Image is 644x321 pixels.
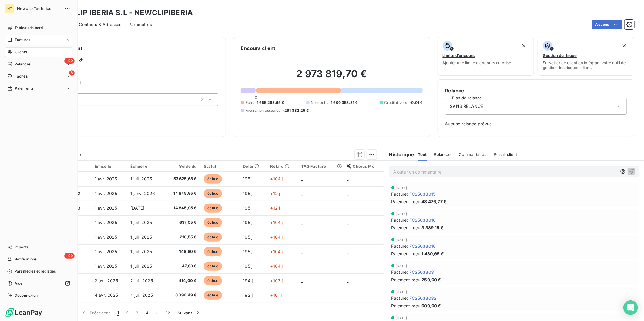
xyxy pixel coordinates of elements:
[95,205,117,210] span: 1 avr. 2025
[270,220,283,225] span: +104 j
[347,191,349,196] span: _
[15,49,27,55] span: Clients
[592,20,622,29] button: Actions
[422,250,444,257] span: 1 480,65 €
[95,191,117,196] span: 1 avr. 2025
[95,234,117,240] span: 1 avr. 2025
[241,68,422,86] h2: 2 973 819,70 €
[543,60,629,70] span: Surveiller ce client en intégrant votre outil de gestion des risques client.
[396,316,407,320] span: [DATE]
[409,269,436,275] span: FC25033031
[129,22,152,28] span: Paramètres
[384,151,414,158] h6: Historique
[169,220,197,226] span: 637,05 €
[130,176,152,181] span: 1 juil. 2025
[15,269,56,274] span: Paramètres et réglages
[422,198,447,205] span: 48 476,77 €
[130,205,145,210] span: [DATE]
[422,224,444,231] span: 3 389,15 €
[347,176,349,181] span: _
[418,152,427,157] span: Tout
[117,310,119,316] span: 1
[301,191,303,196] span: _
[243,263,252,269] span: 195 j
[204,189,222,198] span: échue
[204,204,222,213] span: échue
[243,293,253,298] span: 192 j
[434,152,451,157] span: Relances
[270,205,280,210] span: +12 j
[445,121,627,127] span: Aucune relance prévue
[331,100,357,105] span: 1 600 358,31 €
[5,4,15,13] div: NT
[391,269,408,275] span: Facture :
[443,53,475,58] span: Limite d’encours
[391,198,421,205] span: Paiement reçu
[14,256,37,262] span: Notifications
[347,164,380,169] div: Chorus Pro
[301,234,303,240] span: _
[169,164,197,169] div: Solde dû
[347,278,349,283] span: _
[243,234,252,240] span: 195 j
[311,100,328,105] span: Non-échu
[438,37,534,76] button: Limite d’encoursAjouter une limite d’encours autorisé
[396,264,407,268] span: [DATE]
[459,152,487,157] span: Commentaires
[347,293,349,298] span: _
[422,303,441,309] span: 600,00 €
[204,247,222,256] span: échue
[391,243,408,249] span: Facture :
[538,37,634,76] button: Gestion du risqueSurveiller ce client en intégrant votre outil de gestion des risques client.
[270,293,282,298] span: +101 j
[301,278,303,283] span: _
[79,22,121,28] span: Contacts & Adresses
[169,176,197,182] span: 53 625,68 €
[169,249,197,255] span: 148,80 €
[409,191,436,197] span: FC25033015
[396,290,407,294] span: [DATE]
[391,217,408,223] span: Facture :
[152,308,162,318] span: …
[95,220,117,225] span: 1 avr. 2025
[283,108,309,113] span: -291 832,25 €
[270,263,283,269] span: +104 j
[243,164,263,169] div: Délai
[257,100,284,105] span: 1 665 293,65 €
[130,164,161,169] div: Échue le
[130,278,153,283] span: 2 juil. 2025
[169,263,197,269] span: 47,63 €
[301,176,303,181] span: _
[122,306,132,319] button: 2
[409,295,437,301] span: FC25033032
[243,176,252,181] span: 195 j
[246,100,254,105] span: Échu
[15,244,28,250] span: Imports
[243,249,252,254] span: 195 j
[15,37,30,43] span: Factures
[130,234,152,240] span: 1 juil. 2025
[494,152,517,157] span: Portail client
[204,262,222,271] span: échue
[5,279,72,288] a: Aide
[15,74,28,79] span: Tâches
[255,95,257,100] span: 0
[396,212,407,216] span: [DATE]
[243,191,252,196] span: 195 j
[204,164,236,169] div: Statut
[77,306,114,319] button: Précédent
[270,249,283,254] span: +104 j
[410,100,423,105] span: -0,01 €
[443,60,512,65] span: Ajouter une limite d’encours autorisé
[243,278,253,283] span: 194 j
[15,86,33,91] span: Paiements
[114,306,122,319] button: 1
[204,218,222,227] span: échue
[391,250,421,257] span: Paiement reçu
[204,291,222,300] span: échue
[95,263,117,269] span: 1 avr. 2025
[169,234,197,240] span: 218,55 €
[204,276,222,285] span: échue
[391,276,421,283] span: Paiement reçu
[5,308,42,317] img: Logo LeanPay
